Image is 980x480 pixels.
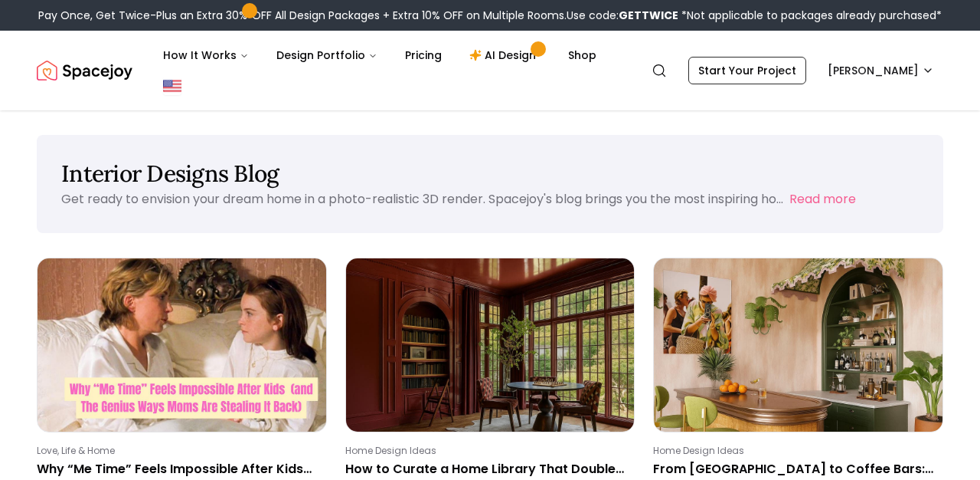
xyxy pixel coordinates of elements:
img: How to Curate a Home Library That Doubles as a Stunning Design Feature [346,258,635,432]
p: Love, Life & Home [37,445,321,457]
p: Home Design Ideas [653,445,937,457]
h1: Interior Designs Blog [61,159,919,187]
nav: Global [37,31,943,110]
img: United States [163,77,181,95]
a: AI Design [457,40,553,71]
button: Design Portfolio [264,40,390,71]
nav: Main [151,40,609,71]
button: [PERSON_NAME] [818,57,943,84]
span: *Not applicable to packages already purchased* [678,8,942,23]
img: Spacejoy Logo [37,55,132,86]
a: Start Your Project [688,57,806,84]
img: From Kitchen Islands to Coffee Bars: The Entertaining Trends Defining Homes in 2025 [654,258,942,432]
p: Get ready to envision your dream home in a photo-realistic 3D render. Spacejoy's blog brings you ... [61,190,783,208]
button: How It Works [151,40,261,71]
a: Pricing [393,40,454,71]
a: Shop [556,40,609,71]
div: Pay Once, Get Twice-Plus an Extra 30% OFF All Design Packages + Extra 10% OFF on Multiple Rooms. [38,8,942,23]
button: Read more [789,190,856,209]
p: Why “Me Time” Feels Impossible After Kids (and The Genius Ways Moms Are Stealing It Back) [37,460,321,478]
p: How to Curate a Home Library That Doubles as a Stunning Design Feature [345,460,629,478]
a: Spacejoy [37,55,132,86]
p: Home Design Ideas [345,445,629,457]
span: Use code: [567,8,678,23]
b: GETTWICE [619,8,678,23]
p: From [GEOGRAPHIC_DATA] to Coffee Bars: The Entertaining Trends Defining Homes in [DATE] [653,460,937,478]
img: Why “Me Time” Feels Impossible After Kids (and The Genius Ways Moms Are Stealing It Back) [38,258,326,432]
